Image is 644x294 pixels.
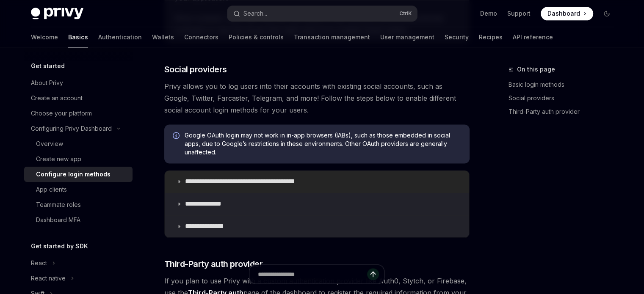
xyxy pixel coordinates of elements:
div: Overview [36,139,63,149]
div: React native [31,273,66,283]
button: Toggle React section [24,256,133,271]
a: Overview [24,136,133,151]
h5: Get started by SDK [31,241,88,251]
div: App clients [36,184,67,195]
span: Google OAuth login may not work in in-app browsers (IABs), such as those embedded in social apps,... [185,131,461,157]
a: App clients [24,182,133,197]
a: Security [445,27,469,47]
button: Toggle React native section [24,271,133,286]
div: Search... [243,8,267,19]
a: Recipes [479,27,503,47]
div: Configure login methods [36,169,111,179]
span: Social providers [164,63,227,75]
a: API reference [513,27,553,47]
a: Support [507,9,531,18]
div: Create new app [36,154,81,164]
a: Social providers [509,91,620,105]
div: Configuring Privy Dashboard [31,124,112,134]
div: React [31,258,47,268]
a: Dashboard MFA [24,212,133,228]
a: About Privy [24,75,133,91]
img: dark logo [31,8,83,19]
span: Third-Party auth provider [164,258,263,270]
button: Toggle dark mode [600,7,614,20]
a: Connectors [184,27,218,47]
a: Choose your platform [24,106,133,121]
span: On this page [517,64,555,74]
a: Transaction management [294,27,370,47]
a: Authentication [98,27,142,47]
svg: Info [173,132,181,140]
a: Welcome [31,27,58,47]
a: Wallets [152,27,174,47]
button: Open search [227,6,417,21]
a: Configure login methods [24,167,133,182]
a: User management [380,27,434,47]
a: Basics [68,27,88,47]
div: Teammate roles [36,200,81,210]
h5: Get started [31,61,65,71]
a: Policies & controls [229,27,284,47]
a: Demo [480,9,497,18]
span: Privy allows you to log users into their accounts with existing social accounts, such as Google, ... [164,80,470,116]
span: Ctrl K [399,10,412,17]
a: Teammate roles [24,197,133,212]
a: Dashboard [541,7,593,20]
a: Basic login methods [509,78,620,91]
span: Dashboard [547,9,580,18]
a: Create an account [24,91,133,106]
a: Create new app [24,151,133,167]
input: Ask a question... [258,265,367,283]
div: Dashboard MFA [36,215,80,225]
div: Create an account [31,93,83,103]
div: About Privy [31,78,63,88]
a: Third-Party auth provider [509,105,620,118]
button: Toggle Configuring Privy Dashboard section [24,121,133,136]
div: Choose your platform [31,108,92,118]
button: Send message [367,268,379,280]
